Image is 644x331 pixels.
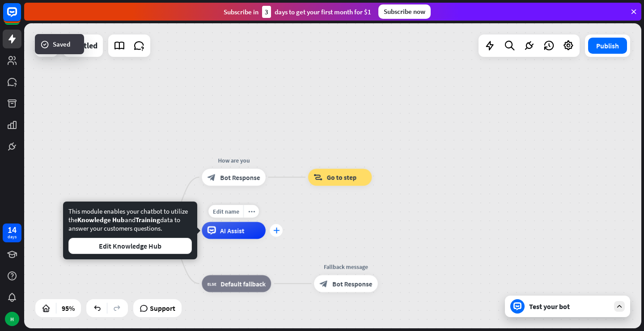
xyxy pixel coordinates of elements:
i: block_goto [314,173,322,181]
i: block_bot_response [208,173,216,181]
a: 14 days [3,224,21,242]
span: Support [150,301,175,315]
span: Knowledge Hub [77,215,125,224]
div: days [8,234,17,240]
span: Edit name [213,207,239,215]
i: block_bot_response [320,279,328,288]
button: Publish [588,38,627,54]
button: Open LiveChat chat widget [7,4,34,30]
div: Subscribe in days to get your first month for $1 [224,6,371,18]
div: Fallback message [308,262,384,271]
div: This module enables your chatbot to utilize the and data to answer your customers questions. [68,207,192,254]
span: Go to step [327,173,357,181]
span: Saved [53,39,70,49]
span: Bot Response [332,279,372,288]
div: Subscribe now [378,4,431,19]
span: AI Assist [220,226,244,235]
div: Test your bot [529,302,610,311]
i: block_fallback [208,279,216,288]
i: more_horiz [248,208,254,215]
div: 14 [8,226,17,234]
div: H [5,312,19,326]
div: 3 [262,6,271,18]
div: 95% [59,301,77,315]
button: Edit Knowledge Hub [68,238,192,254]
i: plus [273,228,279,233]
span: Default fallback [220,279,266,288]
span: Bot Response [220,173,260,181]
div: Untitled [68,34,97,57]
i: success [40,40,49,49]
div: How are you [195,156,272,164]
span: Training [136,215,160,224]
